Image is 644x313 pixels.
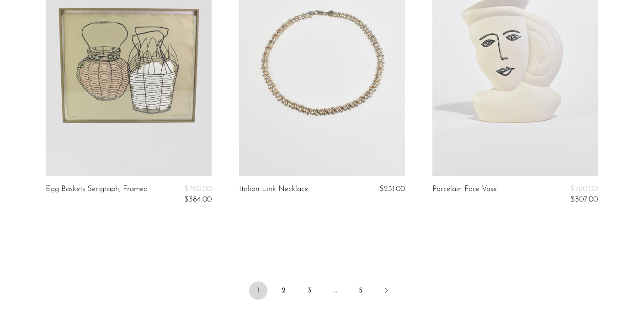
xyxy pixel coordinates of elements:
a: 2 [275,281,293,300]
span: … [326,281,344,300]
span: 1 [249,281,267,300]
a: 5 [351,281,370,300]
span: $307.00 [570,196,598,203]
a: 3 [300,281,319,300]
span: $760.00 [184,185,212,193]
a: Italian Link Necklace [239,185,308,193]
span: $231.00 [379,185,405,193]
span: $384.00 [184,196,212,203]
span: $760.00 [570,185,598,193]
a: Porcelain Face Vase [432,185,497,204]
a: Next [377,281,395,302]
a: Egg Baskets Serigraph, Framed [46,185,148,204]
